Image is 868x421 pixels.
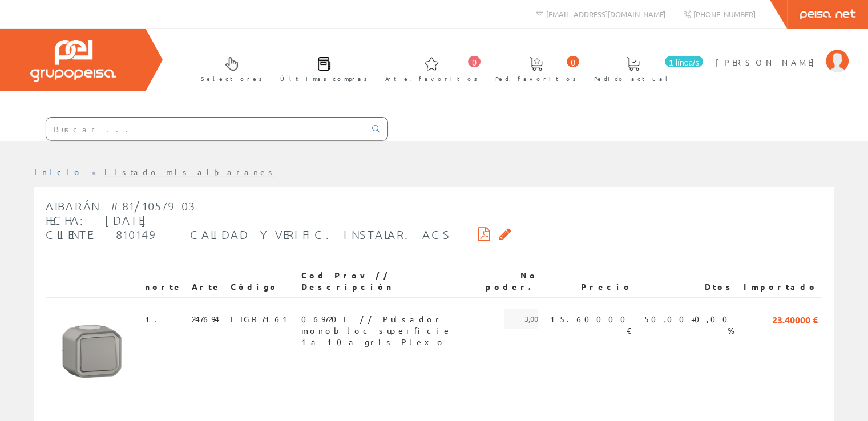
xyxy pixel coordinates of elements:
img: Grupo Peisa [30,40,116,82]
input: Buscar ... [46,118,365,140]
i: Descargar PDF [478,230,490,238]
font: 1 línea/s [669,58,699,67]
font: 23.40000 € [772,314,818,326]
img: Foto artículo (150x150) [50,309,136,395]
font: 3,00 [524,314,538,323]
font: 15.60000 € [550,314,632,335]
a: 1 línea/s Pedido actual [583,47,706,89]
font: Ped. favoritos [495,74,576,83]
font: Importado [744,281,818,292]
a: Listado mis albaranes [104,167,276,177]
font: [EMAIL_ADDRESS][DOMAIN_NAME] [546,9,665,19]
font: 1 [145,314,155,324]
a: Inicio [34,167,83,177]
a: . [155,314,164,324]
font: norte [145,281,183,292]
font: [PHONE_NUMBER] [693,9,756,19]
a: [PERSON_NAME] [716,47,849,58]
font: 0 [571,58,575,67]
a: Últimas compras [269,47,373,89]
font: Código [231,281,278,292]
a: Selectores [189,47,268,89]
font: Selectores [201,74,263,83]
font: 50,00+0,00 % [644,314,734,335]
font: Precio [581,281,632,292]
font: LEGR7161 [231,314,292,324]
font: No poder. [486,270,538,292]
font: Dtos [705,281,734,292]
font: 0 [472,58,477,67]
font: Albarán #81/1057903 [46,199,195,213]
font: Cliente: 810149 - CALIDAD Y VERIFIC. INSTALAR. ACS [46,228,451,241]
font: Cod Prov // Descripción [301,270,394,292]
font: Arte. favoritos [385,74,478,83]
font: 069720L // Pulsador monobloc superficie 1a 10a gris Plexo [301,314,452,347]
i: Solicitar por correo electrónico copia firmada [499,230,511,238]
font: [PERSON_NAME] [716,57,820,67]
font: Pedido actual [594,74,672,83]
font: Últimas compras [280,74,368,83]
font: 247694 [192,314,219,324]
font: Arte [192,281,221,292]
font: Fecha: [DATE] [46,213,147,227]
